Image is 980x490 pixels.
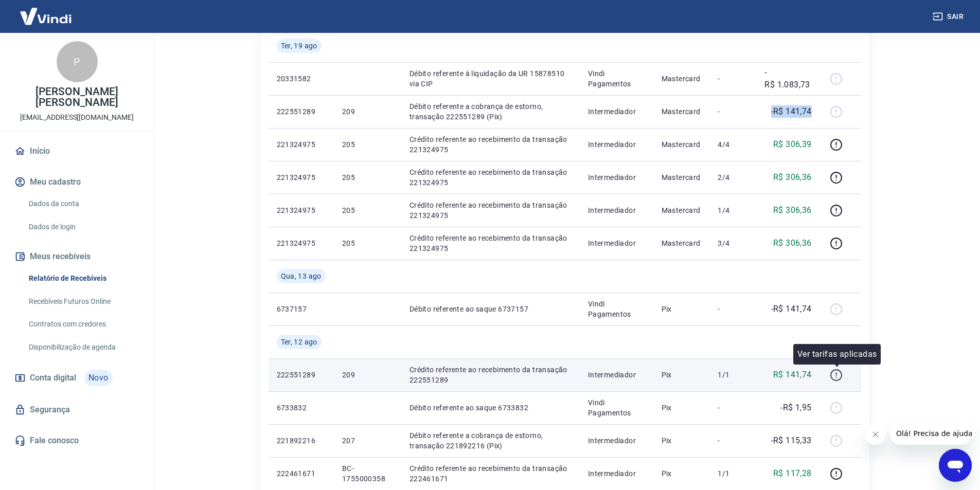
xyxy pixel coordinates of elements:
p: -R$ 141,74 [771,303,812,315]
p: 221324975 [277,205,326,215]
button: Sair [931,7,968,26]
p: Débito referente ao saque 6733832 [409,403,572,413]
p: 222551289 [277,370,326,380]
p: R$ 117,28 [773,467,812,480]
p: 20331582 [277,74,326,84]
p: - [718,435,748,446]
a: Conta digitalNovo [12,366,141,390]
p: Débito referente a cobrança de estorno, transação 222551289 (Pix) [409,101,572,122]
p: -R$ 141,74 [771,105,812,118]
p: Mastercard [662,238,702,248]
a: Relatório de Recebíveis [25,268,141,289]
p: 2/4 [718,172,748,183]
p: R$ 306,39 [773,138,812,151]
p: - [718,106,748,117]
p: 1/4 [718,205,748,215]
span: Ter, 19 ago [281,41,317,51]
a: Recebíveis Futuros Online [25,291,141,312]
p: Pix [662,370,702,380]
p: Intermediador [588,106,645,117]
p: 4/4 [718,139,748,150]
p: -R$ 1.083,73 [764,66,811,91]
span: Olá! Precisa de ajuda? [6,7,86,15]
p: 205 [342,205,393,215]
p: 205 [342,172,393,183]
p: Vindi Pagamentos [588,68,645,89]
p: Intermediador [588,139,645,150]
p: Débito referente ao saque 6737157 [409,304,572,314]
p: 209 [342,370,393,380]
span: Conta digital [30,371,76,385]
p: Intermediador [588,205,645,215]
p: Crédito referente ao recebimento da transação 222551289 [409,365,572,385]
a: Disponibilização de agenda [25,337,141,358]
p: Mastercard [662,172,702,183]
p: 221324975 [277,238,326,248]
p: Mastercard [662,106,702,117]
p: Débito referente a cobrança de estorno, transação 221892216 (Pix) [409,430,572,451]
p: Mastercard [662,74,702,84]
p: - [718,304,748,314]
p: - [718,74,748,84]
p: 221324975 [277,139,326,150]
div: P [57,41,98,82]
p: 221892216 [277,435,326,446]
p: R$ 306,36 [773,237,812,249]
p: Pix [662,403,702,413]
p: Intermediador [588,370,645,380]
a: Dados da conta [25,193,141,214]
p: R$ 306,36 [773,171,812,184]
span: Ter, 12 ago [281,337,317,347]
p: Vindi Pagamentos [588,397,645,418]
p: 6737157 [277,304,326,314]
p: [PERSON_NAME] [PERSON_NAME] [8,86,146,108]
p: [EMAIL_ADDRESS][DOMAIN_NAME] [20,112,134,123]
p: 207 [342,435,393,446]
p: Crédito referente ao recebimento da transação 222461671 [409,463,572,484]
p: -R$ 1,95 [780,402,811,414]
p: Ver tarifas aplicadas [797,348,877,360]
p: Vindi Pagamentos [588,299,645,319]
a: Dados de login [25,216,141,238]
p: Crédito referente ao recebimento da transação 221324975 [409,167,572,188]
a: Início [12,140,141,162]
p: Intermediador [588,238,645,248]
img: Vindi [12,1,79,32]
span: Qua, 13 ago [281,271,322,281]
p: Débito referente à liquidação da UR 15878510 via CIP [409,68,572,89]
p: Intermediador [588,468,645,479]
p: - [718,403,748,413]
p: BC-1755000358 [342,463,393,484]
p: 222461671 [277,468,326,479]
p: Pix [662,468,702,479]
p: Intermediador [588,435,645,446]
a: Contratos com credores [25,314,141,335]
p: Crédito referente ao recebimento da transação 221324975 [409,233,572,253]
button: Meus recebíveis [12,245,141,268]
p: 6733832 [277,403,326,413]
a: Fale conosco [12,429,141,452]
a: Segurança [12,398,141,421]
p: 1/1 [718,370,748,380]
span: Novo [84,370,113,386]
p: 221324975 [277,172,326,183]
p: 205 [342,238,393,248]
iframe: Fechar mensagem [865,424,886,445]
p: -R$ 115,33 [771,434,812,447]
p: R$ 306,36 [773,204,812,216]
button: Meu cadastro [12,171,141,193]
p: Pix [662,304,702,314]
p: 222551289 [277,106,326,117]
p: Intermediador [588,172,645,183]
iframe: Mensagem da empresa [890,422,972,445]
p: Pix [662,435,702,446]
p: 1/1 [718,468,748,479]
iframe: Botão para abrir a janela de mensagens [939,449,972,482]
p: Crédito referente ao recebimento da transação 221324975 [409,134,572,155]
p: 3/4 [718,238,748,248]
p: Mastercard [662,139,702,150]
p: 209 [342,106,393,117]
p: Crédito referente ao recebimento da transação 221324975 [409,200,572,221]
p: Mastercard [662,205,702,215]
p: 205 [342,139,393,150]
